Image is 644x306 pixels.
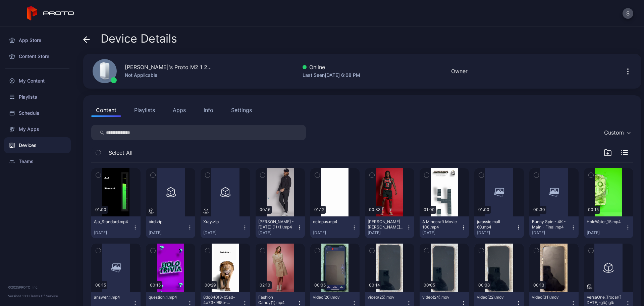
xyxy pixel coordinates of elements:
[303,71,360,79] div: Last Seen [DATE] 6:08 PM
[529,216,579,238] button: Bunny Spin - 4K - Main - Final.mp4[DATE]
[203,230,242,236] div: [DATE]
[258,230,297,236] div: [DATE]
[94,230,132,236] div: [DATE]
[109,149,132,157] span: Select All
[4,89,71,105] a: Playlists
[4,73,71,89] a: My Content
[8,285,67,290] div: © 2025 PROTO, Inc.
[477,230,516,236] div: [DATE]
[226,103,257,117] button: Settings
[365,216,414,238] button: [PERSON_NAME] [PERSON_NAME] 1.mp4[DATE]
[256,216,305,238] button: [PERSON_NAME] - [DATE] (1) (1).mp4[DATE]
[420,216,469,238] button: A Minecraft Movie 100.mp4[DATE]
[4,121,71,137] a: My Apps
[422,230,461,236] div: [DATE]
[125,71,212,79] div: Not Applicable
[532,295,569,300] div: video(31).mov
[94,295,131,300] div: answer_1.mp4
[474,216,524,238] button: jurassic mall 60.mp4[DATE]
[422,295,459,300] div: video(24).mov
[368,230,406,236] div: [DATE]
[149,219,185,224] div: bird.zip
[94,219,131,224] div: Aja_Standard.mp4
[313,295,350,300] div: video(26).mov
[146,216,195,238] button: bird.zip[DATE]
[258,295,295,305] div: Fashion Candy(1).mp4
[368,219,405,230] div: CB Ayo Dosunmu 1.mp4
[604,129,624,136] div: Custom
[91,216,141,238] button: Aja_Standard.mp4[DATE]
[101,32,177,45] span: Device Details
[623,8,633,19] button: S
[8,294,30,298] span: Version 1.13.1 •
[584,216,633,238] button: HoloWater_15.mp4[DATE]
[204,106,213,114] div: Info
[149,295,185,300] div: question_1.mp4
[258,219,295,230] div: Tommy Fleetwood - 12.06.24 (1) (1).mp4
[422,219,459,230] div: A Minecraft Movie 100.mp4
[129,103,160,117] button: Playlists
[601,125,633,140] button: Custom
[4,48,71,64] a: Content Store
[303,63,360,71] div: Online
[532,219,569,230] div: Bunny Spin - 4K - Main - Final.mp4
[231,106,252,114] div: Settings
[451,67,468,75] div: Owner
[4,32,71,48] a: App Store
[4,137,71,153] a: Devices
[125,63,212,71] div: [PERSON_NAME]'s Proto M2 1 2 3
[168,103,191,117] button: Apps
[310,216,360,238] button: octopus.mp4[DATE]
[368,295,405,300] div: video(25).mov
[91,103,121,117] button: Content
[532,230,571,236] div: [DATE]
[4,153,71,169] a: Teams
[587,219,624,224] div: HoloWater_15.mp4
[149,230,187,236] div: [DATE]
[587,295,624,305] div: VersaOne_Trocar(feb21-glb).glb
[203,295,240,305] div: 8dc640f8-b5ad-4a73-965b-f450a98d5d60 (1)(1).mp4
[199,103,218,117] button: Info
[313,230,352,236] div: [DATE]
[4,105,71,121] a: Schedule
[587,230,625,236] div: [DATE]
[477,295,514,300] div: video(22).mov
[30,294,58,298] a: Terms Of Service
[313,219,350,224] div: octopus.mp4
[203,219,240,224] div: Xray.zip
[201,216,250,238] button: Xray.zip[DATE]
[477,219,514,230] div: jurassic mall 60.mp4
